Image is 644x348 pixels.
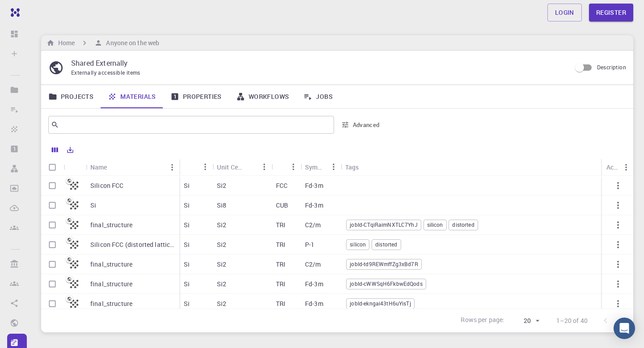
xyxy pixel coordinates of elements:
button: Menu [165,160,179,174]
p: Si [184,280,190,289]
div: Formula [179,158,212,176]
div: Tags [341,158,641,176]
a: Login [547,4,582,21]
div: Unit Cell Formula [212,158,271,176]
span: jobId-cWWSqH6FkbwEdQods [347,280,425,288]
p: Si2 [217,280,226,289]
h6: Home [55,38,75,48]
button: Sort [243,160,257,174]
p: Si2 [217,240,226,249]
p: Si2 [217,260,226,269]
button: Export [63,143,78,157]
button: Columns [47,143,63,157]
p: C2/m [305,221,321,229]
button: Menu [286,160,301,174]
p: Si [184,260,190,269]
p: FCC [276,181,288,190]
p: final_structure [90,221,132,229]
a: Projects [41,85,101,108]
button: Menu [619,160,633,174]
button: Go to next page [614,312,632,330]
p: 1–20 of 40 [556,316,588,325]
p: C2/m [305,260,321,269]
p: Fd-3m [305,299,323,308]
div: Name [90,158,107,176]
p: TRI [276,221,285,229]
p: Si [184,240,190,249]
p: final_structure [90,280,132,289]
p: final_structure [90,260,132,269]
p: Fd-3m [305,201,323,210]
h6: Anyone on the web [102,38,159,48]
button: Menu [198,160,212,174]
p: Si [184,181,190,190]
a: Materials [101,85,163,108]
span: jobId-ekngai43tH6uYisTj [347,300,414,307]
p: Fd-3m [305,181,323,190]
p: TRI [276,280,285,289]
a: Properties [163,85,229,108]
p: TRI [276,299,285,308]
img: logo [7,8,20,17]
span: Externally accessible items [71,69,140,76]
a: Workflows [229,85,297,108]
span: silicon [347,241,369,248]
span: jobId-CTqiRaimNXTLC7YhJ [347,221,420,229]
div: Symmetry [301,158,341,176]
span: silicon [424,221,446,229]
p: Fd-3m [305,280,323,289]
button: Advanced [338,118,384,132]
span: jobId-td9REWmffZg3xBd7R [347,260,421,268]
div: Symmetry [305,158,326,176]
button: Sort [359,160,373,174]
div: Unit Cell Formula [217,158,243,176]
p: final_structure [90,299,132,308]
div: Tags [345,158,359,176]
button: Sort [184,160,198,174]
span: Description [597,64,626,71]
p: Silicon FCC (distorted lattice) [90,240,175,249]
p: Si [184,201,190,210]
p: Silicon FCC [90,181,124,190]
p: Si2 [217,299,226,308]
div: Actions [606,158,619,176]
button: Sort [276,160,290,174]
p: Shared Externally [71,58,564,68]
span: distorted [449,221,477,229]
p: CUB [276,201,288,210]
button: Menu [257,160,271,174]
button: Menu [326,160,341,174]
p: TRI [276,240,285,249]
p: Rows per page: [461,315,504,326]
p: Si [184,299,190,308]
div: Icon [64,158,86,176]
a: Jobs [296,85,340,108]
p: Si [184,221,190,229]
span: distorted [372,241,400,248]
p: Si2 [217,221,226,229]
div: 20 [508,314,542,327]
p: Si [90,201,96,210]
a: Register [589,4,633,21]
p: Si8 [217,201,226,210]
div: Actions [602,158,633,176]
p: TRI [276,260,285,269]
p: Si2 [217,181,226,190]
div: Open Intercom Messenger [614,318,635,339]
button: Sort [107,160,122,174]
div: Lattice [271,158,301,176]
nav: breadcrumb [45,38,161,48]
div: Name [86,158,179,176]
p: P-1 [305,240,314,249]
